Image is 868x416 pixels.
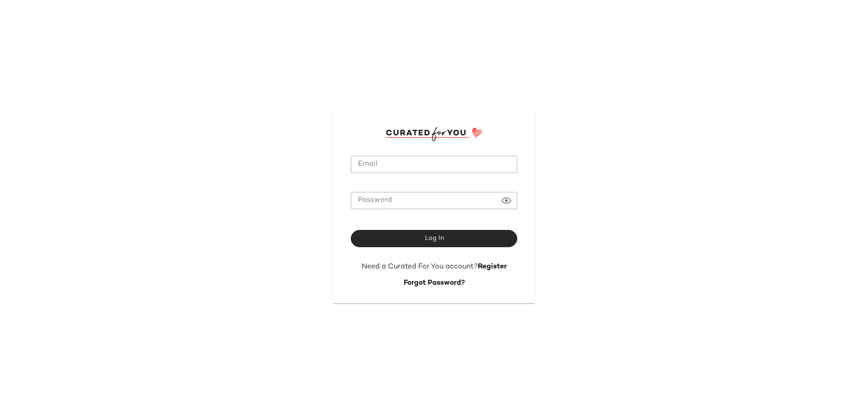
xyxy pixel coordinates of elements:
[424,235,443,242] span: Log In
[478,263,507,271] a: Register
[386,127,483,141] img: cfy_login_logo.DGdB1djN.svg
[351,230,517,247] button: Log In
[404,279,465,287] a: Forgot Password?
[362,263,478,271] span: Need a Curated For You account?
